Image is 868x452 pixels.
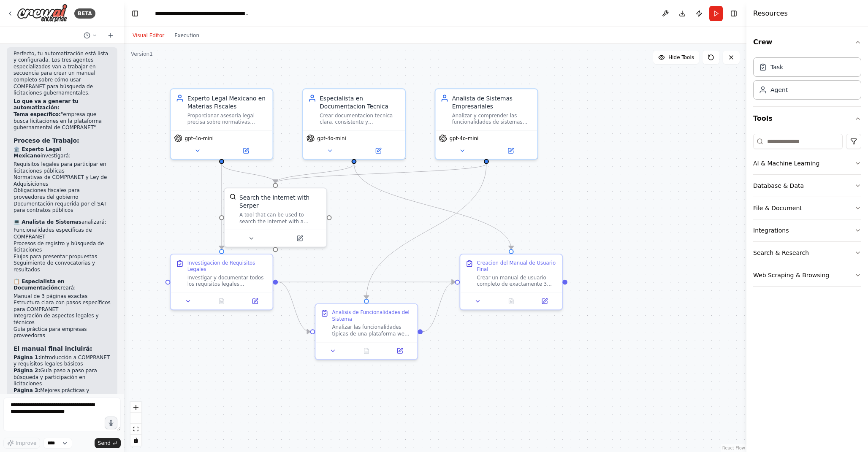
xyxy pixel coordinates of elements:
button: Visual Editor [127,30,169,41]
div: Experto Legal Mexicano en Materias FiscalesProporcionar asesoría legal precisa sobre normativas m... [170,88,274,160]
strong: Lo que va a generar tu automatización: [14,98,79,111]
button: Database & Data [753,175,861,197]
g: Edge from 6a106d78-7a94-4139-b6d8-a375b0a6cae6 to fe946d05-513e-4dd5-9626-eef71aa8081c [271,164,491,183]
a: React Flow attribution [722,446,745,450]
g: Edge from 6a106d78-7a94-4139-b6d8-a375b0a6cae6 to a6e0fd82-4fd0-4470-be90-ee9a66e59aec [362,164,491,298]
span: Send [98,440,111,447]
h4: Resources [753,8,788,19]
li: Introducción a COMPRANET y requisitos legales básicos [14,355,111,368]
div: Analista de Sistemas EmpresarialesAnalizar y comprender las funcionalidades de sistemas empresari... [435,88,538,160]
p: "empresa que busca licitaciones en la plataforma gubernamental de COMPRANET" [14,111,111,131]
li: Funcionalidades específicas de COMPRANET [14,227,111,240]
button: Open in side panel [487,146,534,156]
div: Crear un manual de usuario completo de exactamente 3 paginas para la plataforma web de gestion y ... [477,274,557,287]
strong: Tema específico: [14,111,61,117]
g: Edge from 26be4d40-bb88-4913-9f03-01a77c498ef2 to fe946d05-513e-4dd5-9626-eef71aa8081c [217,164,279,183]
button: zoom in [130,402,141,413]
g: Edge from 988e8556-3b32-48b8-ba5c-e2ab2c7ab393 to a6e0fd82-4fd0-4470-be90-ee9a66e59aec [278,278,310,336]
span: gpt-4o-mini [317,135,346,142]
div: Experto Legal Mexicano en Materias Fiscales [187,94,268,111]
div: Task [770,63,783,71]
p: investigará: [14,146,111,160]
img: Logo [17,4,68,23]
button: Open in side panel [241,296,269,306]
button: No output available [204,296,239,306]
span: gpt-4o-mini [450,135,478,142]
button: No output available [349,346,384,356]
li: Requisitos legales para participar en licitaciones públicas [14,161,111,174]
button: Tools [753,107,861,130]
button: File & Document [753,197,861,219]
button: Open in side panel [222,146,269,156]
div: Investigacion de Requisitos Legales [187,260,268,273]
div: Agent [770,86,788,94]
button: Hide Tools [653,51,699,64]
button: Start a new chat [104,30,117,41]
div: Investigar y documentar todos los requisitos legales mexicanos, especialmente fiscales, que deben... [187,274,268,287]
div: Creacion del Manual de Usuario Final [477,260,557,273]
div: Analisis de Funcionalidades del Sistema [332,309,412,322]
div: Tools [753,130,861,293]
strong: Página 1: [14,355,40,360]
g: Edge from 26be4d40-bb88-4913-9f03-01a77c498ef2 to 988e8556-3b32-48b8-ba5c-e2ab2c7ab393 [217,164,226,249]
div: Search the internet with Serper [239,193,321,210]
button: Open in side panel [276,233,323,244]
img: SerperDevTool [230,193,236,200]
li: Flujos para presentar propuestas [14,254,111,260]
strong: 📋 Especialista en Documentación [14,279,65,291]
button: Open in side panel [385,346,414,356]
button: toggle interactivity [130,435,141,446]
strong: Proceso de Trabajo: [14,137,79,144]
button: fit view [130,424,141,435]
div: Especialista en Documentacion Tecnica [320,94,400,111]
button: Improve [3,438,40,449]
button: AI & Machine Learning [753,152,861,174]
div: Analizar y comprender las funcionalidades de sistemas empresariales para crear explicaciones clar... [452,112,532,125]
button: Search & Research [753,242,861,264]
span: gpt-4o-mini [185,135,214,142]
div: Creacion del Manual de Usuario FinalCrear un manual de usuario completo de exactamente 3 paginas ... [459,254,563,310]
div: Proporcionar asesoría legal precisa sobre normativas mexicanas, especialmente fiscales, para aseg... [187,112,268,125]
span: Improve [16,440,36,447]
li: Integración de aspectos legales y técnicos [14,313,111,326]
div: Analista de Sistemas Empresariales [452,94,532,111]
button: Web Scraping & Browsing [753,264,861,286]
div: Crear documentacion tecnica clara, consistente y estructurada para sistemas empresariales, asegur... [320,112,400,125]
button: Hide right sidebar [728,8,740,19]
div: A tool that can be used to search the internet with a search_query. Supports different search typ... [239,211,321,225]
li: Manual de 3 páginas exactas [14,293,111,300]
button: Crew [753,30,861,54]
p: creará: [14,279,111,292]
li: Guía práctica para empresas proveedoras [14,326,111,339]
li: Guía paso a paso para búsqueda y participación en licitaciones [14,368,111,387]
strong: Página 2: [14,368,40,374]
div: SerperDevToolSearch the internet with SerperA tool that can be used to search the internet with a... [224,187,327,247]
p: Perfecto, tu automatización está lista y configurada. Los tres agentes especializados van a traba... [14,51,111,97]
span: Hide Tools [668,54,694,61]
button: No output available [494,296,529,306]
li: Procesos de registro y búsqueda de licitaciones [14,241,111,254]
div: Analisis de Funcionalidades del SistemaAnalizar las funcionalidades tipicas de una plataforma web... [315,303,418,360]
strong: Página 3: [14,387,40,393]
li: Estructura clara con pasos específicos para COMPRANET [14,300,111,313]
div: React Flow controls [130,402,141,446]
button: Open in side panel [355,146,401,156]
li: Normativas de COMPRANET y Ley de Adquisiciones [14,174,111,187]
button: Hide left sidebar [129,8,141,19]
div: Investigacion de Requisitos LegalesInvestigar y documentar todos los requisitos legales mexicanos... [170,254,274,310]
div: Version 1 [131,51,153,57]
div: BETA [74,8,95,19]
g: Edge from a6e0fd82-4fd0-4470-be90-ee9a66e59aec to 8240c24a-b973-4e9d-9762-6300a7f29fd8 [423,278,455,336]
g: Edge from 988e8556-3b32-48b8-ba5c-e2ab2c7ab393 to 8240c24a-b973-4e9d-9762-6300a7f29fd8 [278,278,455,286]
li: Mejores prácticas y cumplimiento normativo [14,387,111,401]
button: Send [95,438,121,448]
button: Switch to previous chat [80,30,100,41]
p: analizará: [14,219,111,226]
strong: El manual final incluirá: [14,345,92,352]
button: Click to speak your automation idea [105,417,117,429]
strong: 💻 Analista de Sistemas [14,219,81,225]
li: Documentación requerida por el SAT para contratos públicos [14,201,111,214]
nav: breadcrumb [155,9,250,18]
button: Integrations [753,219,861,241]
li: Obligaciones fiscales para proveedores del gobierno [14,187,111,200]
